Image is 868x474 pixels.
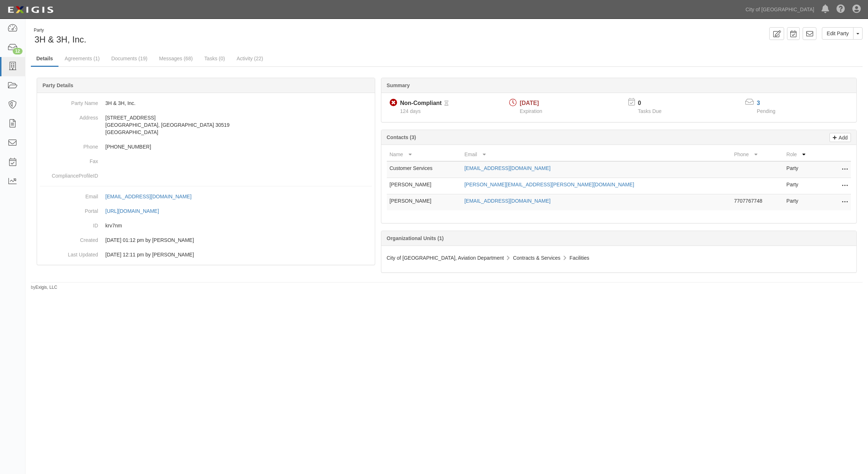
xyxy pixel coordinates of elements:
[638,99,670,108] p: 0
[731,194,783,211] td: 7707767748
[34,27,86,33] div: Party
[387,255,504,261] span: City of [GEOGRAPHIC_DATA], Aviation Department
[40,218,98,229] dt: ID
[40,139,372,154] dd: [PHONE_NUMBER]
[445,101,449,106] i: Pending Review
[40,139,98,150] dt: Phone
[40,189,98,200] dt: Email
[400,99,442,108] div: Non-Compliant
[569,255,589,261] span: Facilities
[783,161,822,178] td: Party
[462,148,731,161] th: Email
[783,148,822,161] th: Role
[520,100,539,106] span: [DATE]
[105,208,167,214] a: [URL][DOMAIN_NAME]
[231,51,268,66] a: Activity (22)
[757,100,760,106] a: 3
[783,178,822,194] td: Party
[387,82,410,88] b: Summary
[31,284,57,291] small: by
[742,2,818,17] a: City of [GEOGRAPHIC_DATA]
[837,133,848,142] p: Add
[40,218,372,233] dd: krv7nm
[31,51,58,67] a: Details
[465,198,551,204] a: [EMAIL_ADDRESS][DOMAIN_NAME]
[40,169,98,179] dt: ComplianceProfileID
[387,235,444,241] b: Organizational Units (1)
[40,247,372,262] dd: 04/03/2024 12:11 pm by Dominique Tapia
[387,178,462,194] td: [PERSON_NAME]
[40,110,98,121] dt: Address
[35,35,86,44] span: 3H & 3H, Inc.
[40,96,372,110] dd: 3H & 3H, Inc.
[40,204,98,215] dt: Portal
[105,194,199,199] a: [EMAIL_ADDRESS][DOMAIN_NAME]
[783,194,822,211] td: Party
[387,161,462,178] td: Customer Services
[42,82,73,88] b: Party Details
[520,108,542,114] span: Expiration
[40,233,372,247] dd: 04/02/2024 01:12 pm by Dominique Tapia
[387,148,462,161] th: Name
[40,233,98,244] dt: Created
[13,48,23,54] div: 12
[36,285,57,290] a: Exigis, LLC
[390,99,397,107] i: Non-Compliant
[40,247,98,258] dt: Last Updated
[40,110,372,139] dd: [STREET_ADDRESS] [GEOGRAPHIC_DATA], [GEOGRAPHIC_DATA] 30519 [GEOGRAPHIC_DATA]
[59,51,105,66] a: Agreements (1)
[836,5,845,14] i: Help Center - Complianz
[830,133,851,142] a: Add
[154,51,198,66] a: Messages (68)
[106,51,153,66] a: Documents (19)
[31,27,441,46] div: 3H & 3H, Inc.
[105,193,191,200] div: [EMAIL_ADDRESS][DOMAIN_NAME]
[731,148,783,161] th: Phone
[465,182,634,187] a: [PERSON_NAME][EMAIL_ADDRESS][PERSON_NAME][DOMAIN_NAME]
[400,108,421,114] span: Since 05/28/2025
[822,27,853,40] a: Edit Party
[199,51,231,66] a: Tasks (0)
[757,108,775,114] span: Pending
[465,165,551,171] a: [EMAIL_ADDRESS][DOMAIN_NAME]
[387,194,462,211] td: [PERSON_NAME]
[638,108,661,114] span: Tasks Due
[40,154,98,165] dt: Fax
[40,96,98,107] dt: Party Name
[513,255,560,261] span: Contracts & Services
[387,134,416,140] b: Contacts (3)
[5,3,56,16] img: logo-5460c22ac91f19d4615b14bd174203de0afe785f0fc80cf4dbbc73dc1793850b.png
